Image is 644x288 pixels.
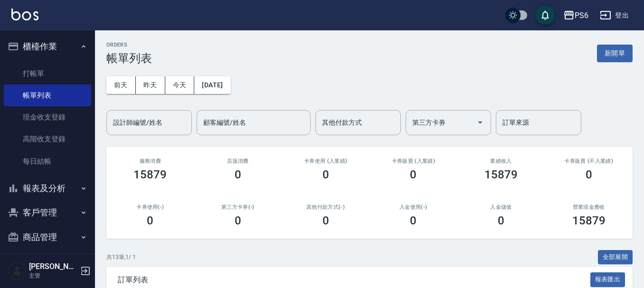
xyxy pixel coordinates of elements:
button: Open [473,115,488,130]
button: 登出 [596,7,633,24]
h3: 15879 [133,168,167,181]
button: 昨天 [136,76,165,94]
button: 櫃檯作業 [4,34,91,59]
h3: 0 [410,168,417,181]
a: 打帳單 [4,63,91,84]
button: 新開單 [597,45,633,62]
h2: 卡券使用 (入業績) [293,158,358,164]
h2: 業績收入 [469,158,534,164]
button: 報表匯出 [590,272,625,287]
button: 全部展開 [598,250,633,265]
button: 前天 [106,76,136,94]
span: 訂單列表 [118,275,590,285]
h2: 卡券使用(-) [118,204,183,210]
button: save [536,6,555,25]
h3: 0 [498,214,504,227]
a: 每日結帳 [4,150,91,172]
h2: 卡券販賣 (不入業績) [556,158,621,164]
button: 今天 [165,76,195,94]
h3: 服務消費 [118,158,183,164]
h3: 15879 [484,168,518,181]
h3: 0 [322,214,329,227]
h2: ORDERS [106,42,152,48]
button: [DATE] [194,76,230,94]
a: 帳單列表 [4,84,91,106]
img: Person [8,261,27,280]
h2: 其他付款方式(-) [293,204,358,210]
h5: [PERSON_NAME] [29,262,77,271]
button: 商品管理 [4,225,91,250]
img: Logo [11,9,38,20]
h2: 入金儲值 [469,204,534,210]
div: PS6 [575,9,588,21]
h2: 入金使用(-) [381,204,446,210]
a: 新開單 [597,48,633,57]
button: 客戶管理 [4,200,91,225]
h2: 第三方卡券(-) [206,204,271,210]
a: 報表匯出 [590,275,625,284]
h3: 0 [235,214,241,227]
h3: 帳單列表 [106,52,152,65]
h3: 15879 [572,214,606,227]
button: 報表及分析 [4,176,91,201]
h2: 店販消費 [206,158,271,164]
h3: 0 [235,168,241,181]
h2: 營業現金應收 [556,204,621,210]
h3: 0 [322,168,329,181]
a: 現金收支登錄 [4,106,91,128]
p: 主管 [29,271,77,280]
h2: 卡券販賣 (入業績) [381,158,446,164]
h3: 0 [410,214,417,227]
button: PS6 [559,6,592,25]
a: 高階收支登錄 [4,128,91,150]
h3: 0 [586,168,592,181]
p: 共 13 筆, 1 / 1 [106,253,136,261]
h3: 0 [147,214,153,227]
